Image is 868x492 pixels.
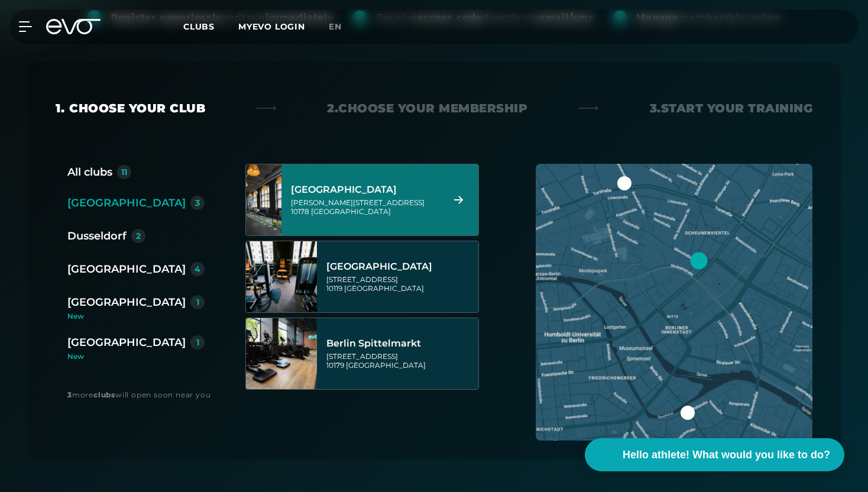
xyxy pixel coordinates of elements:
[67,296,186,309] font: [GEOGRAPHIC_DATA]
[326,275,398,284] font: [STREET_ADDRESS]
[67,166,112,179] font: All clubs
[93,390,115,399] font: clubs
[69,101,205,115] font: Choose your club
[115,390,210,399] font: will open soon near you
[346,361,426,370] font: [GEOGRAPHIC_DATA]
[67,196,186,209] font: [GEOGRAPHIC_DATA]
[246,241,317,312] img: Berlin Rosenthaler Platz
[326,261,432,272] font: [GEOGRAPHIC_DATA]
[326,338,421,349] font: Berlin Spittelmarkt
[67,390,72,399] font: 3
[136,231,141,241] font: 2
[327,101,338,115] font: 2.
[536,164,812,441] img: map
[195,198,200,208] font: 3
[291,184,397,195] font: [GEOGRAPHIC_DATA]
[291,207,309,216] font: 10178
[195,264,200,274] font: 4
[246,318,317,389] img: Berlin Spittelmarkt
[228,164,299,235] img: Berlin Alexanderplatz
[326,361,344,370] font: 10179
[196,337,199,348] font: 1
[67,263,186,276] font: [GEOGRAPHIC_DATA]
[329,20,356,34] a: en
[67,229,127,242] font: Dusseldorf
[338,101,527,115] font: Choose your membership
[56,101,64,115] font: 1.
[326,284,342,293] font: 10119
[661,101,813,115] font: Start your training
[311,207,391,216] font: [GEOGRAPHIC_DATA]
[183,21,215,32] font: Clubs
[326,352,398,361] font: [STREET_ADDRESS]
[196,297,199,307] font: 1
[238,21,305,32] a: MYEVO LOGIN
[623,449,830,461] font: Hello athlete! What would you like to do?
[121,167,127,177] font: 11
[67,312,84,321] font: New
[585,438,844,471] button: Hello athlete! What would you like to do?
[67,336,186,349] font: [GEOGRAPHIC_DATA]
[291,198,425,207] font: [PERSON_NAME][STREET_ADDRESS]
[344,284,424,293] font: [GEOGRAPHIC_DATA]
[67,352,84,361] font: New
[183,21,238,32] a: Clubs
[329,21,342,32] font: en
[650,101,661,115] font: 3.
[72,390,93,399] font: more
